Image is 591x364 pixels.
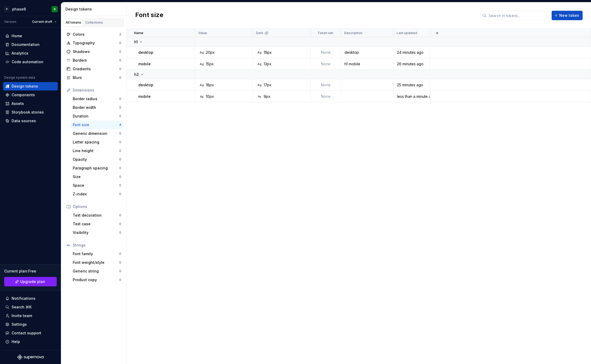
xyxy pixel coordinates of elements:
[71,258,123,267] a: Font weight/style0
[311,47,341,58] td: None
[206,61,214,67] div: 15px
[3,82,58,90] a: Design tokens
[73,277,119,282] div: Product copy
[71,147,123,155] a: Line height0
[12,304,32,310] div: Search ⌘K
[135,11,163,20] h2: Font size
[134,31,143,35] p: Name
[256,31,263,35] p: Dark
[119,131,121,136] div: 0
[394,82,430,88] div: 25 minutes ago
[73,157,119,162] div: Opacity
[12,42,40,47] div: Documentation
[264,50,272,55] div: 19px
[12,339,20,344] div: Help
[3,338,58,346] button: Help
[198,31,207,35] p: Value
[73,243,121,248] div: Strings
[3,329,58,337] button: Contact support
[73,58,119,63] div: Borders
[17,355,44,360] svg: Supernova Logo
[119,50,121,54] div: 0
[311,91,341,102] td: None
[3,117,58,125] a: Data sources
[3,32,58,40] a: Home
[119,67,121,71] div: 0
[32,20,52,24] span: Current draft
[12,322,27,327] div: Settings
[394,50,430,55] div: 24 minutes ago
[138,61,151,67] p: mobile
[3,91,58,99] a: Components
[64,65,123,73] a: Gradients0
[12,7,26,12] div: phase6
[3,294,58,303] button: Notifications
[73,213,119,218] div: Text decoration
[73,105,119,110] div: Border width
[71,211,123,220] a: Text decoration0
[257,83,261,87] div: Ag
[71,129,123,138] a: Generic dimension0
[4,277,57,286] button: Upgrade plan
[73,204,121,209] div: Options
[64,47,123,56] a: Shadows0
[3,303,58,311] button: Search ⌘K
[71,267,123,275] a: Generic string0
[138,94,151,99] p: mobile
[119,97,121,101] div: 0
[73,165,119,171] div: Paragraph spacing
[138,50,153,55] p: desktop
[4,6,10,12] div: P
[206,50,215,55] div: 20px
[71,276,123,284] a: Product copy0
[66,20,81,25] div: All tokens
[12,59,43,65] div: Code automation
[12,118,36,124] div: Data sources
[200,50,204,55] div: Ag
[119,32,121,36] div: 2
[12,330,41,336] div: Contact support
[73,131,119,136] div: Generic dimension
[119,252,121,256] div: 0
[341,61,393,67] div: h1 mobile
[73,32,119,37] div: Colors
[73,122,119,127] div: Font size
[73,114,119,119] div: Duration
[71,228,123,237] a: Visibility0
[200,94,204,99] div: Ag
[12,101,24,106] div: Assets
[341,50,393,55] div: desktop
[30,18,59,25] button: Current draft
[257,62,261,66] div: Ag
[73,40,119,46] div: Typography
[64,73,123,82] a: Blurs0
[73,66,119,72] div: Gradients
[200,62,204,66] div: Ag
[20,279,45,284] span: Upgrade plan
[71,95,123,103] a: Border radius0
[119,231,121,235] div: 0
[134,39,138,45] p: h1
[487,11,548,20] input: Search in tokens...
[119,222,121,226] div: 0
[311,58,341,70] td: None
[12,110,44,115] div: Storybook stories
[257,94,261,99] div: Ag
[73,191,119,197] div: Z-index
[311,79,341,91] td: None
[3,58,58,66] a: Code automation
[73,230,119,235] div: Visibility
[138,82,153,88] p: desktop
[64,56,123,65] a: Borders0
[119,105,121,110] div: 0
[119,114,121,118] div: 0
[3,40,58,49] a: Documentation
[73,221,119,227] div: Text case
[119,140,121,144] div: 0
[65,7,124,12] div: Design tokens
[394,94,430,99] div: less than a minute ago
[119,149,121,153] div: 0
[1,3,60,15] button: Pphase6R
[12,51,28,56] div: Analytics
[257,50,261,55] div: Ag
